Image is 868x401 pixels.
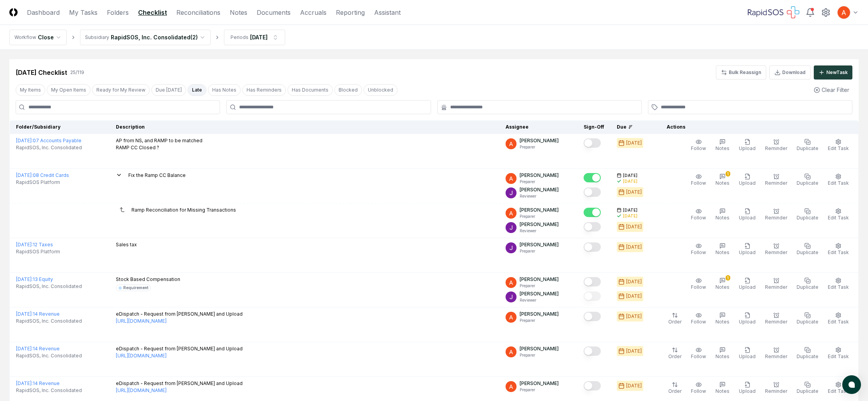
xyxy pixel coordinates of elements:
span: Duplicate [797,284,818,290]
a: [DATE]:14 Revenue [16,346,60,352]
p: [PERSON_NAME] [520,276,559,283]
p: Sales tax [116,241,137,248]
div: [DATE] [623,178,637,184]
span: Notes [715,353,730,359]
p: Preparer [520,283,559,289]
div: [DATE] [626,348,642,355]
div: [DATE] [626,382,642,389]
span: RapidSOS, Inc. Consolidated [16,144,82,151]
span: Duplicate [797,180,818,186]
a: Folders [107,8,129,17]
button: Notes [714,207,731,223]
button: Mark complete [584,277,601,286]
button: Mark complete [584,291,601,301]
button: Duplicate [795,311,820,327]
a: Reconciliations [176,8,220,17]
button: Upload [737,137,757,154]
p: Preparer [520,318,559,323]
div: Actions [660,124,852,131]
a: [DATE]:08 Credit Cards [16,172,69,178]
p: Ramp Reconciliation for Missing Transactions [131,207,236,214]
button: Mark complete [584,346,601,356]
span: [DATE] : [16,172,33,178]
button: Mark complete [584,312,601,321]
p: Preparer [520,214,559,219]
span: Edit Task [828,215,849,221]
span: Order [668,319,682,325]
button: Has Notes [208,84,241,96]
button: Duplicate [795,241,820,258]
button: Mark complete [584,173,601,182]
p: Preparer [520,179,559,185]
button: Upload [737,241,757,258]
div: [DATE] [626,293,642,300]
span: Edit Task [828,145,849,151]
button: Due Today [151,84,186,96]
button: Order [667,345,683,362]
button: Notes [714,311,731,327]
span: Order [668,353,682,359]
span: RapidSOS, Inc. Consolidated [16,352,82,359]
a: [DATE]:07 Accounts Payable [16,138,82,143]
a: Reporting [336,8,365,17]
span: Upload [739,319,756,325]
button: Follow [689,137,708,154]
span: Notes [715,215,730,221]
span: Order [668,388,682,394]
button: Edit Task [826,172,850,188]
span: Notes [715,388,730,394]
p: [PERSON_NAME] [520,172,559,179]
div: [DATE] [626,244,642,251]
p: Stock Based Compensation [116,276,180,283]
img: ACg8ocK3mdmu6YYpaRl40uhUUGu9oxSxFSb1vbjsnEih2JuwAH1PGA=s96-c [506,173,517,184]
button: Reminder [763,345,789,362]
span: Reminder [765,249,787,255]
span: Notes [715,319,730,325]
p: [PERSON_NAME] [520,221,559,228]
a: [URL][DOMAIN_NAME] [116,387,167,394]
p: AP from NS, and RAMP to be matched RAMP CC Closed ? [116,137,202,151]
img: ACg8ocK3mdmu6YYpaRl40uhUUGu9oxSxFSb1vbjsnEih2JuwAH1PGA=s96-c [506,381,517,392]
img: Logo [9,8,18,16]
button: Edit Task [826,207,850,223]
button: Duplicate [795,276,820,292]
img: ACg8ocKTC56tjQR6-o9bi8poVV4j_qMfO6M0RniyL9InnBgkmYdNig=s96-c [506,187,517,198]
button: Bulk Reassign [716,65,766,79]
span: Reminder [765,145,787,151]
a: Documents [257,8,291,17]
button: Mark complete [584,138,601,148]
button: Follow [689,345,708,362]
p: [PERSON_NAME] [520,380,559,387]
button: Edit Task [826,380,850,396]
button: Follow [689,207,708,223]
button: 1Notes [714,276,731,292]
img: ACg8ocK3mdmu6YYpaRl40uhUUGu9oxSxFSb1vbjsnEih2JuwAH1PGA=s96-c [506,312,517,323]
a: My Tasks [69,8,98,17]
div: [DATE] [626,189,642,196]
span: Follow [691,249,706,255]
button: Reminder [763,137,789,154]
span: Reminder [765,319,787,325]
button: Unblocked [364,84,398,96]
th: Sign-Off [577,120,611,134]
a: Checklist [138,8,167,17]
button: Edit Task [826,276,850,292]
p: eDispatch - Request from [PERSON_NAME] and Upload [116,345,243,359]
span: [DATE] : [16,138,33,143]
button: Mark complete [584,208,601,217]
div: [DATE] Checklist [16,68,67,77]
div: Requirement [123,285,148,291]
a: Assistant [374,8,401,17]
img: ACg8ocKTC56tjQR6-o9bi8poVV4j_qMfO6M0RniyL9InnBgkmYdNig=s96-c [506,291,517,302]
p: Reviewer [520,228,559,234]
span: Duplicate [797,249,818,255]
img: RapidSOS logo [748,6,799,19]
button: Upload [737,207,757,223]
span: Reminder [765,353,787,359]
p: [PERSON_NAME] [520,290,559,297]
button: Follow [689,241,708,258]
span: Edit Task [828,353,849,359]
button: Blocked [334,84,362,96]
button: Duplicate [795,345,820,362]
span: Edit Task [828,284,849,290]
